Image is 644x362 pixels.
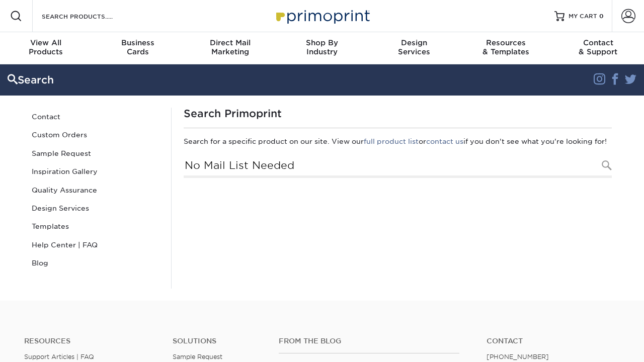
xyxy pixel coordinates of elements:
[276,38,368,56] div: Industry
[28,236,164,254] a: Help Center | FAQ
[569,12,597,21] span: MY CART
[28,181,164,199] a: Quality Assurance
[184,32,276,64] a: Direct MailMarketing
[28,126,164,144] a: Custom Orders
[460,38,552,47] span: Resources
[368,38,460,56] div: Services
[364,137,419,145] a: full product list
[487,353,549,360] a: [PHONE_NUMBER]
[184,136,612,146] p: Search for a specific product on our site. View our or if you don't see what you're looking for!
[28,254,164,272] a: Blog
[184,38,276,56] div: Marketing
[184,108,612,120] h1: Search Primoprint
[276,38,368,47] span: Shop By
[92,32,184,64] a: BusinessCards
[552,32,644,64] a: Contact& Support
[173,353,222,360] a: Sample Request
[41,10,139,22] input: SEARCH PRODUCTS.....
[28,199,164,217] a: Design Services
[599,13,604,20] span: 0
[24,337,157,345] h4: Resources
[279,337,459,345] h4: From the Blog
[28,144,164,162] a: Sample Request
[460,32,552,64] a: Resources& Templates
[92,38,184,56] div: Cards
[184,38,276,47] span: Direct Mail
[368,32,460,64] a: DesignServices
[24,353,94,360] a: Support Articles | FAQ
[487,337,620,345] a: Contact
[28,108,164,126] a: Contact
[552,38,644,56] div: & Support
[92,38,184,47] span: Business
[272,5,372,27] img: Primoprint
[184,155,612,178] input: Search Products...
[173,337,264,345] h4: Solutions
[460,38,552,56] div: & Templates
[276,32,368,64] a: Shop ByIndustry
[28,162,164,180] a: Inspiration Gallery
[552,38,644,47] span: Contact
[28,217,164,235] a: Templates
[368,38,460,47] span: Design
[426,137,463,145] a: contact us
